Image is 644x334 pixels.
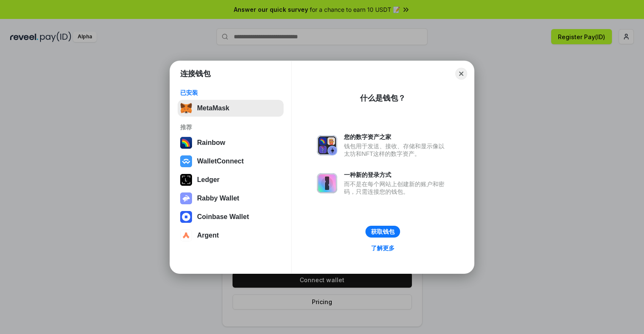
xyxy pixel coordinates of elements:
div: MetaMask [197,104,229,112]
div: 什么是钱包？ [360,93,406,103]
h1: 连接钱包 [180,69,211,79]
div: 而不是在每个网站上创建新的账户和密码，只需连接您的钱包。 [344,180,449,195]
a: 了解更多 [366,243,400,254]
div: Coinbase Wallet [197,213,249,221]
img: svg+xml,%3Csvg%20xmlns%3D%22http%3A%2F%2Fwww.w3.org%2F2000%2Fsvg%22%20fill%3D%22none%22%20viewBox... [180,192,192,204]
div: Rabby Wallet [197,195,239,202]
img: svg+xml,%3Csvg%20fill%3D%22none%22%20height%3D%2233%22%20viewBox%3D%220%200%2035%2033%22%20width%... [180,102,192,114]
img: svg+xml,%3Csvg%20width%3D%2228%22%20height%3D%2228%22%20viewBox%3D%220%200%2028%2028%22%20fill%3D... [180,211,192,223]
button: Rabby Wallet [178,190,284,207]
button: MetaMask [178,100,284,117]
div: Rainbow [197,139,225,147]
img: svg+xml,%3Csvg%20width%3D%22120%22%20height%3D%22120%22%20viewBox%3D%220%200%20120%20120%22%20fil... [180,137,192,149]
div: WalletConnect [197,158,244,165]
button: Close [455,68,467,80]
button: Rainbow [178,134,284,151]
div: Ledger [197,176,219,184]
button: 获取钱包 [365,226,400,238]
button: WalletConnect [178,153,284,170]
img: svg+xml,%3Csvg%20width%3D%2228%22%20height%3D%2228%22%20viewBox%3D%220%200%2028%2028%22%20fill%3D... [180,155,192,167]
div: 钱包用于发送、接收、存储和显示像以太坊和NFT这样的数字资产。 [344,142,449,158]
img: svg+xml,%3Csvg%20width%3D%2228%22%20height%3D%2228%22%20viewBox%3D%220%200%2028%2028%22%20fill%3D... [180,230,192,241]
div: 获取钱包 [371,228,395,235]
button: Argent [178,227,284,244]
img: svg+xml,%3Csvg%20xmlns%3D%22http%3A%2F%2Fwww.w3.org%2F2000%2Fsvg%22%20fill%3D%22none%22%20viewBox... [317,135,337,155]
div: 推荐 [180,123,281,131]
button: Ledger [178,171,284,188]
div: 您的数字资产之家 [344,133,449,141]
img: svg+xml,%3Csvg%20xmlns%3D%22http%3A%2F%2Fwww.w3.org%2F2000%2Fsvg%22%20width%3D%2228%22%20height%3... [180,174,192,186]
img: svg+xml,%3Csvg%20xmlns%3D%22http%3A%2F%2Fwww.w3.org%2F2000%2Fsvg%22%20fill%3D%22none%22%20viewBox... [317,173,337,193]
div: Argent [197,232,219,239]
div: 一种新的登录方式 [344,171,449,179]
div: 了解更多 [371,244,395,252]
button: Coinbase Wallet [178,208,284,225]
div: 已安装 [180,89,281,96]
